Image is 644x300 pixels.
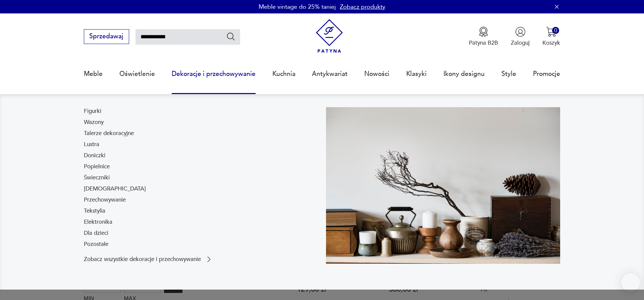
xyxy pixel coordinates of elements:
button: Szukaj [226,32,236,41]
a: [DEMOGRAPHIC_DATA] [84,185,146,193]
a: Wazony [84,118,104,126]
button: Zaloguj [511,27,530,47]
a: Pozostałe [84,240,108,248]
a: Przechowywanie [84,196,126,204]
iframe: Smartsupp widget button [621,273,640,292]
a: Sprzedawaj [84,34,129,40]
p: Patyna B2B [469,39,498,47]
button: Patyna B2B [469,27,498,47]
a: Zobacz produkty [340,3,385,11]
a: Kuchnia [272,58,296,89]
p: Zaloguj [511,39,530,47]
p: Koszyk [542,39,560,47]
a: Ikona medaluPatyna B2B [469,27,498,47]
a: Doniczki [84,152,105,160]
a: Figurki [84,107,101,115]
a: Nowości [364,58,389,89]
div: 0 [552,27,559,34]
a: Promocje [533,58,560,89]
a: Dekoracje i przechowywanie [172,58,256,89]
a: Oświetlenie [119,58,155,89]
img: cfa44e985ea346226f89ee8969f25989.jpg [326,107,560,264]
a: Lustra [84,140,99,148]
a: Świeczniki [84,174,110,182]
a: Zobacz wszystkie dekoracje i przechowywanie [84,255,213,263]
a: Popielnice [84,163,110,171]
button: 0Koszyk [542,27,560,47]
p: Meble vintage do 25% taniej [259,3,336,11]
a: Dla dzieci [84,229,108,237]
a: Elektronika [84,218,112,226]
button: Sprzedawaj [84,29,129,44]
img: Ikona medalu [478,27,489,37]
a: Ikony designu [443,58,485,89]
img: Ikona koszyka [546,27,556,37]
a: Style [501,58,516,89]
a: Tekstylia [84,207,105,215]
a: Talerze dekoracyjne [84,129,134,137]
p: Zobacz wszystkie dekoracje i przechowywanie [84,257,201,262]
a: Meble [84,58,103,89]
img: Patyna - sklep z meblami i dekoracjami vintage [313,19,346,53]
a: Antykwariat [312,58,347,89]
img: Ikonka użytkownika [515,27,526,37]
a: Klasyki [406,58,427,89]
